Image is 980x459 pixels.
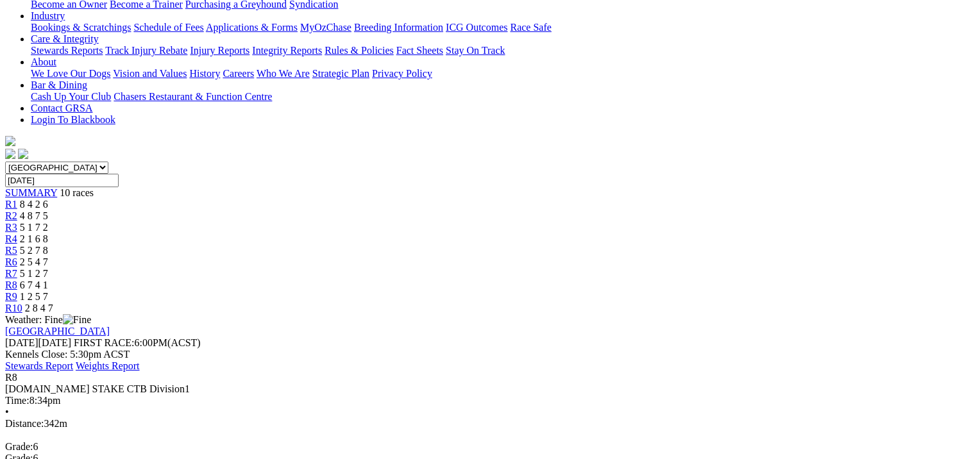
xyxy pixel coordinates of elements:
[74,337,134,348] span: FIRST RACE:
[20,199,48,210] span: 8 4 2 6
[63,314,91,326] img: Fine
[5,187,57,198] a: SUMMARY
[446,45,505,56] a: Stay On Track
[20,210,48,221] span: 4 8 7 5
[5,280,17,290] a: R8
[5,360,73,371] a: Stewards Report
[510,22,551,33] a: Race Safe
[5,349,965,360] div: Kennels Close: 5:30pm ACST
[31,103,92,113] a: Contact GRSA
[76,360,140,371] a: Weights Report
[5,174,119,187] input: Select date
[31,45,103,56] a: Stewards Reports
[20,233,48,244] span: 2 1 6 8
[133,22,203,33] a: Schedule of Fees
[5,268,17,279] a: R7
[206,22,298,33] a: Applications & Forms
[252,45,322,56] a: Integrity Reports
[31,56,56,67] a: About
[31,91,111,102] a: Cash Up Your Club
[5,406,9,417] span: •
[5,245,17,256] a: R5
[5,210,17,221] a: R2
[5,395,30,406] span: Time:
[113,68,187,79] a: Vision and Values
[20,245,48,256] span: 5 2 7 8
[5,418,965,430] div: 342m
[25,303,53,313] span: 2 8 4 7
[5,337,38,348] span: [DATE]
[223,68,254,79] a: Careers
[190,45,249,56] a: Injury Reports
[31,68,965,79] div: About
[5,303,22,313] a: R10
[20,256,48,267] span: 2 5 4 7
[31,45,965,56] div: Care & Integrity
[5,441,33,452] span: Grade:
[257,68,310,79] a: Who We Are
[446,22,507,33] a: ICG Outcomes
[31,33,99,44] a: Care & Integrity
[5,256,17,267] a: R6
[372,68,432,79] a: Privacy Policy
[20,280,48,290] span: 6 7 4 1
[5,314,91,325] span: Weather: Fine
[31,22,965,33] div: Industry
[20,291,48,302] span: 1 2 5 7
[31,91,965,103] div: Bar & Dining
[5,326,110,337] a: [GEOGRAPHIC_DATA]
[5,136,15,146] img: logo-grsa-white.png
[5,291,17,302] a: R9
[74,337,201,348] span: 6:00PM(ACST)
[31,68,110,79] a: We Love Our Dogs
[18,149,28,159] img: twitter.svg
[105,45,187,56] a: Track Injury Rebate
[5,372,17,383] span: R8
[300,22,351,33] a: MyOzChase
[312,68,369,79] a: Strategic Plan
[20,268,48,279] span: 5 1 2 7
[5,199,17,210] a: R1
[5,233,17,244] a: R4
[60,187,94,198] span: 10 races
[114,91,272,102] a: Chasers Restaurant & Function Centre
[354,22,443,33] a: Breeding Information
[5,418,44,429] span: Distance:
[396,45,443,56] a: Fact Sheets
[5,149,15,159] img: facebook.svg
[5,383,965,395] div: [DOMAIN_NAME] STAKE CTB Division1
[31,10,65,21] a: Industry
[189,68,220,79] a: History
[31,22,131,33] a: Bookings & Scratchings
[5,222,17,233] a: R3
[5,337,71,348] span: [DATE]
[20,222,48,233] span: 5 1 7 2
[31,79,87,90] a: Bar & Dining
[5,441,965,453] div: 6
[5,395,965,406] div: 8:34pm
[325,45,394,56] a: Rules & Policies
[31,114,115,125] a: Login To Blackbook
